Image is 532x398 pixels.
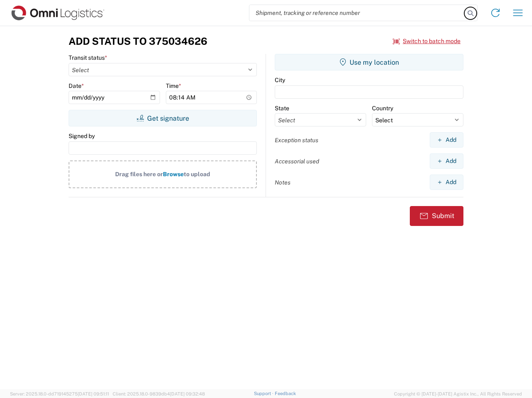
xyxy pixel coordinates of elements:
[184,171,210,177] span: to upload
[275,179,291,186] label: Notes
[275,391,296,396] a: Feedback
[69,132,95,140] label: Signed by
[393,34,461,48] button: Switch to batch mode
[249,5,465,21] input: Shipment, tracking or reference number
[78,391,109,396] span: [DATE] 09:51:11
[69,82,84,90] label: Date
[372,104,393,112] label: Country
[275,76,285,84] label: City
[113,391,205,396] span: Client: 2025.18.0-9839db4
[410,206,463,226] button: Submit
[69,35,207,47] h3: Add Status to 375034626
[10,391,109,396] span: Server: 2025.18.0-dd719145275
[69,110,257,126] button: Get signature
[115,171,163,177] span: Drag files here or
[166,82,181,90] label: Time
[430,175,463,190] button: Add
[275,158,319,165] label: Accessorial used
[163,171,184,177] span: Browse
[275,54,463,70] button: Use my location
[430,132,463,148] button: Add
[275,136,318,144] label: Exception status
[394,390,522,398] span: Copyright © [DATE]-[DATE] Agistix Inc., All Rights Reserved
[254,391,275,396] a: Support
[170,391,205,396] span: [DATE] 09:32:48
[275,104,289,112] label: State
[69,54,107,61] label: Transit status
[430,153,463,169] button: Add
